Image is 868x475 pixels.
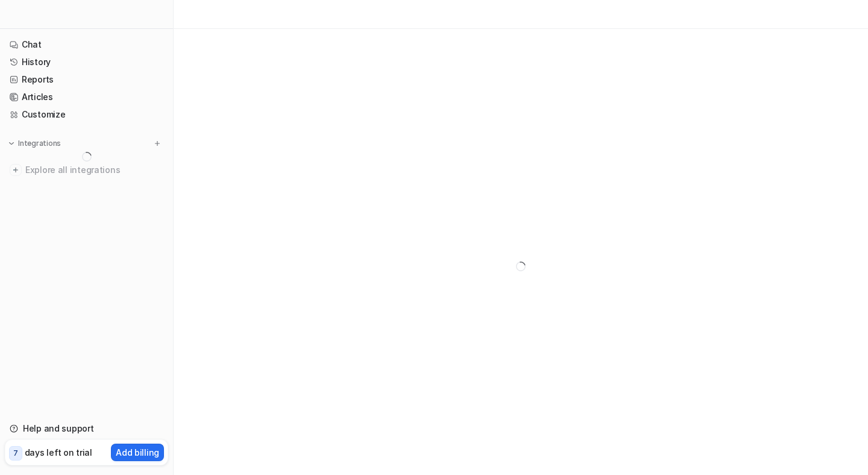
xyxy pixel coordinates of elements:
[5,89,168,105] a: Articles
[116,446,159,459] p: Add billing
[18,139,61,148] p: Integrations
[25,446,92,459] p: days left on trial
[5,54,168,71] a: History
[7,139,16,148] img: expand menu
[111,444,164,461] button: Add billing
[5,162,168,178] a: Explore all integrations
[5,36,168,53] a: Chat
[5,71,168,88] a: Reports
[5,137,64,149] button: Integrations
[25,160,163,180] span: Explore all integrations
[153,139,162,148] img: menu_add.svg
[5,420,168,437] a: Help and support
[5,106,168,123] a: Customize
[10,164,22,176] img: explore all integrations
[13,448,18,459] p: 7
